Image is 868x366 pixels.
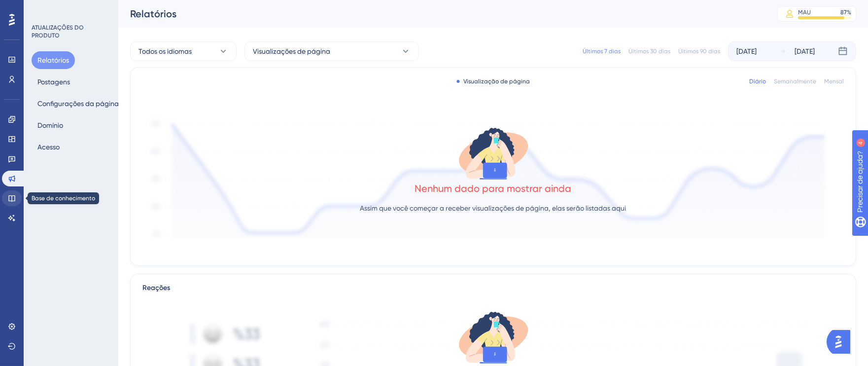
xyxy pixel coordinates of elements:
font: 4 [92,6,95,11]
button: Relatórios [32,51,75,69]
font: Nenhum dado para mostrar ainda [415,183,572,194]
font: Últimos 90 dias [678,48,720,55]
font: Visualizações de página [253,47,330,55]
button: Postagens [32,73,76,91]
button: Acesso [32,138,66,156]
font: Semanalmente [774,78,816,85]
button: Visualizações de página [244,41,419,61]
font: Relatórios [37,56,69,64]
font: Assim que você começar a receber visualizações de página, elas serão listadas aqui [360,204,626,212]
font: 87 [840,9,847,16]
font: Mensal [824,78,844,85]
font: Relatórios [130,8,176,20]
font: [DATE] [795,47,815,55]
iframe: Iniciador do Assistente de IA do UserGuiding [827,327,856,357]
font: Diário [749,78,766,85]
font: Configurações da página [37,100,119,108]
font: [DATE] [736,47,757,55]
font: Últimos 7 dias [583,48,621,55]
font: % [847,9,851,16]
font: Postagens [37,78,70,86]
font: MAU [798,9,811,16]
font: Domínio [37,121,63,129]
font: Precisar de ajuda? [23,4,85,12]
button: Configurações da página [32,95,125,112]
font: ATUALIZAÇÕES DO PRODUTO [32,24,84,39]
font: Acesso [37,143,60,151]
font: Visualização de página [463,78,530,85]
font: Reações [142,284,170,292]
font: Últimos 30 dias [628,48,670,55]
button: Todos os idiomas [130,41,237,61]
button: Domínio [32,116,69,134]
font: Todos os idiomas [139,47,192,55]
